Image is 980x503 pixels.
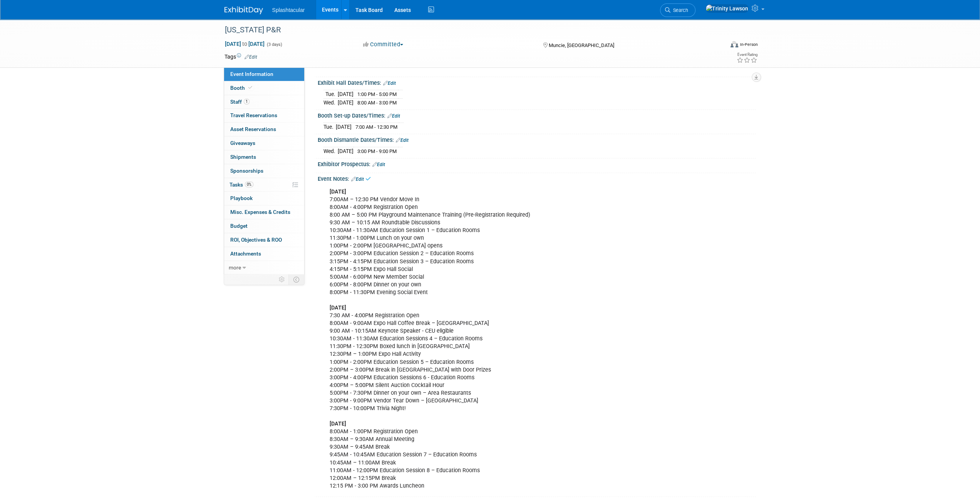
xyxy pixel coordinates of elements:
span: 3:00 PM - 9:00 PM [357,148,397,154]
span: to [241,41,248,47]
i: Booth reservation complete [248,86,252,90]
a: Edit [245,54,257,60]
span: Muncie, [GEOGRAPHIC_DATA] [549,42,614,48]
span: Staff [230,99,250,105]
td: Tue. [323,123,336,131]
a: Edit [351,177,364,182]
a: Misc. Expenses & Credits [224,205,304,219]
td: [DATE] [338,90,353,99]
a: Tasks0% [224,178,304,192]
b: [DATE] [330,421,346,427]
button: Committed [360,40,406,49]
div: Event Format [678,40,758,52]
span: Event Information [230,71,273,77]
b: [DATE] [330,188,346,195]
div: Booth Dismantle Dates/Times: [318,134,756,144]
a: Attachments [224,247,304,261]
div: Event Notes: [318,173,756,183]
span: Travel Reservations [230,112,277,118]
span: more [229,264,241,271]
div: Exhibitor Prospectus: [318,158,756,168]
a: ROI, Objectives & ROO [224,233,304,247]
div: Event Rating [736,53,757,57]
a: Booth [224,81,304,95]
span: Misc. Expenses & Credits [230,209,290,215]
span: 1:00 PM - 5:00 PM [357,91,397,97]
span: Booth [230,85,254,91]
a: Shipments [224,150,304,164]
a: Staff1 [224,95,304,109]
td: Personalize Event Tab Strip [275,274,289,284]
td: Wed. [323,147,338,155]
a: Giveaways [224,136,304,150]
a: Playbook [224,192,304,205]
td: [DATE] [338,99,353,107]
div: In-Person [739,42,757,47]
td: Wed. [323,99,338,107]
span: Asset Reservations [230,126,276,132]
td: [DATE] [336,123,352,131]
a: Budget [224,219,304,233]
img: Trinity Lawson [705,4,749,13]
b: [DATE] [330,304,346,311]
td: Toggle Event Tabs [288,274,304,284]
a: Edit [387,113,400,119]
span: ROI, Objectives & ROO [230,237,282,243]
span: Shipments [230,154,256,160]
a: Edit [383,81,396,86]
div: Booth Set-up Dates/Times: [318,110,756,120]
span: Attachments [230,251,261,257]
span: Sponsorships [230,168,263,174]
span: 0% [245,182,253,187]
span: Splashtacular [272,7,305,13]
a: Travel Reservations [224,109,304,122]
span: 1 [244,99,250,104]
div: [US_STATE] P&R [222,23,712,37]
span: 8:00 AM - 3:00 PM [357,100,397,106]
span: Search [670,7,688,13]
span: Giveaways [230,140,255,146]
a: Edit [372,162,385,167]
div: Exhibit Hall Dates/Times: [318,77,756,87]
a: Asset Reservations [224,123,304,136]
span: Tasks [230,182,253,188]
a: Event Information [224,67,304,81]
a: more [224,261,304,274]
div: 7:00AM – 12:30 PM Vendor Move In 8:00AM - 4:00PM Registration Open 8:00 AM – 5:00 PM Playground M... [324,184,671,494]
span: 7:00 AM - 12:30 PM [355,124,397,130]
td: Tags [224,53,257,61]
span: (3 days) [266,42,282,47]
span: Playbook [230,195,253,201]
a: Sponsorships [224,164,304,178]
img: ExhibitDay [224,7,263,14]
a: Edit [396,138,409,143]
a: Search [660,3,695,17]
span: Budget [230,223,248,229]
img: Format-Inperson.png [730,41,738,47]
td: [DATE] [338,147,353,155]
span: [DATE] [DATE] [224,40,265,47]
td: Tue. [323,90,338,99]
